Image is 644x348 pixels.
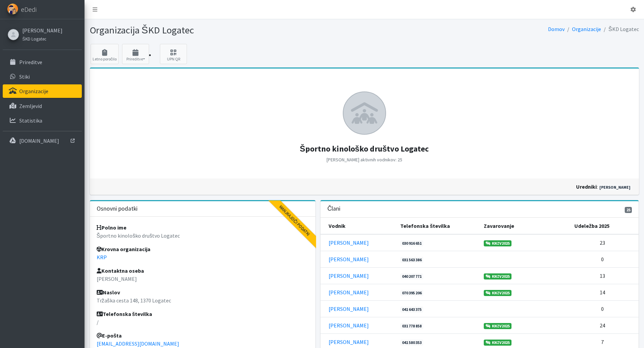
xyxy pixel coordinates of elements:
[396,218,480,234] th: Telefonska številka
[97,205,138,212] h3: Osnovni podatki
[327,205,340,212] h3: Člani
[484,323,511,329] a: KNZV2025
[484,240,511,246] a: KNZV2025
[484,273,511,279] a: KNZV2025
[97,232,309,240] p: Športno kinološko društvo Logatec
[329,272,369,279] a: [PERSON_NAME]
[570,251,639,267] td: 0
[97,224,126,231] strong: Polno ime
[3,84,82,98] a: Organizacije
[122,44,149,64] button: Prireditve
[19,117,42,124] p: Statistika
[97,289,120,296] strong: Naslov
[400,257,423,263] a: 031 563 386
[570,267,639,284] td: 13
[329,256,369,263] a: [PERSON_NAME]
[548,26,565,32] a: Domov
[90,24,362,36] h1: Organizacija ŠKD Logatec
[19,103,42,109] p: Zemljevid
[329,289,369,296] a: [PERSON_NAME]
[21,4,37,15] span: eDedi
[19,59,42,65] p: Prireditve
[400,273,423,279] a: 040 207 771
[570,234,639,251] td: 23
[22,26,63,34] a: [PERSON_NAME]
[263,189,326,252] div: Manjkajoči podatki
[400,240,423,246] a: 030 916 651
[570,317,639,333] td: 24
[3,134,82,148] a: [DOMAIN_NAME]
[19,88,48,95] p: Organizacije
[625,207,632,213] span: 25
[91,44,119,64] a: Letno poročilo
[480,218,570,234] th: Zavarovanje
[97,267,144,274] strong: Kontaktna oseba
[572,26,601,32] a: Organizacije
[576,183,597,190] strong: uredniki
[3,99,82,113] a: Zemljevid
[327,157,402,163] small: [PERSON_NAME] aktivnih vodnikov: 25
[570,284,639,300] td: 14
[22,34,63,43] a: ŠKD Logatec
[97,254,107,261] a: KRP
[97,318,309,326] p: /
[7,3,18,15] img: eDedi
[3,114,82,127] a: Statistika
[97,296,309,304] p: Tržaška cesta 148, 1370 Logatec
[329,239,369,246] a: [PERSON_NAME]
[97,275,309,283] p: [PERSON_NAME]
[400,323,423,329] a: 031 778 858
[160,44,187,64] a: UPN QR
[400,290,423,296] a: 070 395 206
[22,36,46,42] small: ŠKD Logatec
[329,305,369,312] a: [PERSON_NAME]
[601,24,639,34] li: ŠKD Logatec
[329,339,369,345] a: [PERSON_NAME]
[97,311,152,317] strong: Telefonska številka
[97,332,122,339] strong: E-pošta
[400,306,423,313] a: 041 643 375
[19,73,30,80] p: Stiki
[320,218,396,234] th: Vodnik
[484,340,511,346] a: KNZV2025
[300,143,429,154] strong: Športno kinološko društvo Logatec
[97,340,179,347] a: [EMAIL_ADDRESS][DOMAIN_NAME]
[570,300,639,317] td: 0
[97,246,150,252] strong: Krovna organizacija
[598,184,632,190] a: [PERSON_NAME]
[3,55,82,69] a: Prireditve
[570,218,639,234] th: Udeležba 2025
[484,290,511,296] a: KNZV2025
[329,322,369,329] a: [PERSON_NAME]
[3,70,82,83] a: Stiki
[19,137,59,144] p: [DOMAIN_NAME]
[400,340,423,346] a: 041 580 353
[364,183,635,191] div: :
